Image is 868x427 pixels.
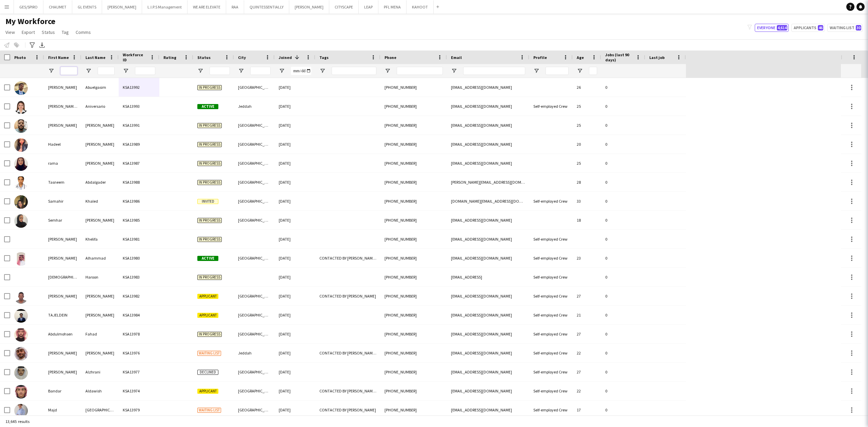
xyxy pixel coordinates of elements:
div: [PERSON_NAME] [PERSON_NAME] [44,97,81,116]
div: [DATE] [275,116,315,135]
div: Majd [44,401,81,419]
div: Self-employed Crew [529,363,573,381]
div: [DOMAIN_NAME][EMAIL_ADDRESS][DOMAIN_NAME] [447,192,529,210]
div: [PERSON_NAME] [81,344,119,362]
div: [GEOGRAPHIC_DATA] [234,325,275,343]
div: KSA13989 [119,135,159,154]
div: [EMAIL_ADDRESS][DOMAIN_NAME] [447,325,529,343]
div: 0 [601,230,645,248]
img: Tasneem Abdalgader [14,176,28,190]
div: CONTACTED BY [PERSON_NAME] PROFILE, [DEMOGRAPHIC_DATA] NATIONAL [315,344,380,362]
a: Comms [73,28,94,37]
div: [EMAIL_ADDRESS][DOMAIN_NAME] [447,135,529,154]
div: Self-employed Crew [529,192,573,210]
button: Open Filter Menu [319,68,325,74]
span: Active [197,256,218,261]
div: CONTACTED BY [PERSON_NAME], ENGLISH ++, KHALEEJI PROFILE, [DEMOGRAPHIC_DATA] NATIONAL, TOP HOST/H... [315,249,380,267]
button: LEAP [359,0,378,14]
div: KSA13974 [119,382,159,400]
div: 27 [573,363,601,381]
div: 18 [573,211,601,229]
div: [DATE] [275,306,315,324]
div: [PERSON_NAME] [44,78,81,97]
div: [PHONE_NUMBER] [380,97,447,116]
div: [DATE] [275,154,315,172]
div: KSA13976 [119,344,159,362]
span: Profile [533,55,547,60]
div: Alhammad [81,249,119,267]
div: [PHONE_NUMBER] [380,78,447,97]
div: 0 [601,382,645,400]
span: View [5,29,15,35]
input: Status Filter Input [210,67,230,75]
div: 21 [573,306,601,324]
div: [GEOGRAPHIC_DATA] [234,116,275,135]
div: [DATE] [275,192,315,210]
div: [GEOGRAPHIC_DATA] [234,192,275,210]
button: [PERSON_NAME] [289,0,329,14]
div: 0 [601,135,645,154]
span: Export [22,29,35,35]
button: CHAUMET [43,0,72,14]
div: [PHONE_NUMBER] [380,211,447,229]
span: In progress [197,332,222,337]
app-action-btn: Advanced filters [28,41,36,49]
div: KSA13979 [119,401,159,419]
div: 0 [601,97,645,116]
button: Open Filter Menu [48,68,54,74]
div: [DATE] [275,325,315,343]
div: 0 [601,173,645,191]
img: Ali Alzhrani [14,366,28,380]
div: [PERSON_NAME] [81,287,119,305]
div: [PHONE_NUMBER] [380,306,447,324]
div: KSA13991 [119,116,159,135]
span: City [238,55,246,60]
a: Export [19,28,38,37]
div: CONTACTED BY [PERSON_NAME] [315,287,380,305]
div: 17 [573,401,601,419]
div: [GEOGRAPHIC_DATA] [234,401,275,419]
div: 0 [601,116,645,135]
span: Rating [163,55,176,60]
div: [EMAIL_ADDRESS][DOMAIN_NAME] [447,211,529,229]
div: KSA13986 [119,192,159,210]
div: Self-employed Crew [529,401,573,419]
span: 46 [818,25,823,30]
img: Mustafa Yousif [14,290,28,304]
span: First Name [48,55,69,60]
span: Status [42,29,55,35]
span: In progress [197,237,222,242]
span: Phone [384,55,396,60]
div: 0 [601,154,645,172]
input: Age Filter Input [589,67,597,75]
div: Self-employed Crew [529,325,573,343]
div: [EMAIL_ADDRESS][DOMAIN_NAME] [447,78,529,97]
span: Invited [197,199,218,204]
div: [EMAIL_ADDRESS][DOMAIN_NAME] [447,344,529,362]
app-action-btn: Export XLSX [38,41,46,49]
div: Semhar [44,211,81,229]
button: WE ARE ELEVATE [188,0,226,14]
img: TAJELDEIN MOHAMED [14,309,28,323]
div: 25 [573,116,601,135]
div: Abdalgader [81,173,119,191]
div: [GEOGRAPHIC_DATA] [234,382,275,400]
div: rama [44,154,81,172]
img: Bandar Aldawish [14,385,28,399]
div: [PERSON_NAME] [81,154,119,172]
span: In progress [197,180,222,185]
button: Open Filter Menu [577,68,583,74]
div: [DATE] [275,287,315,305]
img: Abdulmohsen Fahad [14,328,28,342]
a: Status [39,28,58,37]
div: 0 [601,211,645,229]
div: 23 [573,249,601,267]
div: Self-employed Crew [529,230,573,248]
button: GL EVENTS [72,0,102,14]
span: Joined [279,55,292,60]
div: [PHONE_NUMBER] [380,230,447,248]
div: Jeddah [234,344,275,362]
div: Khelifa [81,230,119,248]
div: [PERSON_NAME] [81,211,119,229]
input: Phone Filter Input [397,67,443,75]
